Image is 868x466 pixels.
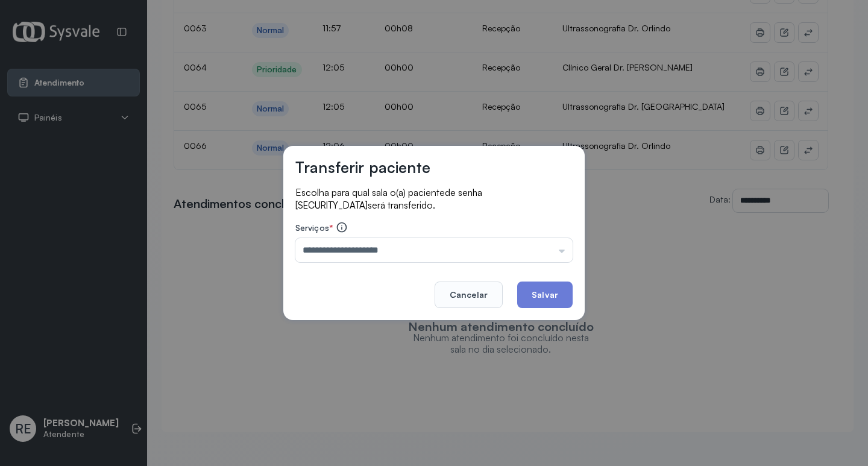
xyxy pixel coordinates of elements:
[295,222,329,233] span: Serviços
[295,187,482,211] span: de senha [SECURITY_DATA]
[435,282,503,308] button: Cancelar
[517,282,573,308] button: Salvar
[295,158,430,177] h3: Transferir paciente
[295,186,573,212] p: Escolha para qual sala o(a) paciente será transferido.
